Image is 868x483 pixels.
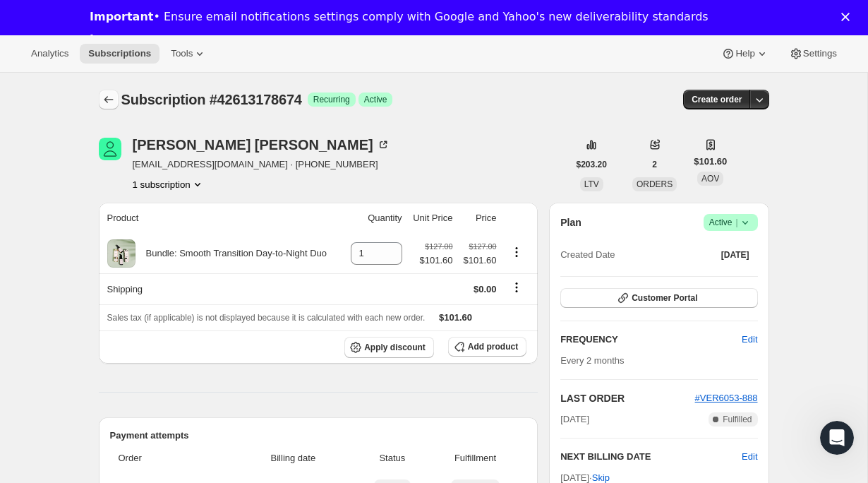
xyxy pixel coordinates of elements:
span: Help [735,48,754,59]
h2: LAST ORDER [560,391,694,405]
span: | [735,217,737,228]
span: Sales tax (if applicable) is not displayed because it is calculated with each new order. [107,313,426,323]
th: Shipping [99,273,344,304]
span: ORDERS [637,179,673,189]
div: Close [841,13,855,21]
iframe: Intercom live chat [820,421,854,455]
span: Create order [692,94,742,105]
span: $203.20 [577,159,607,170]
th: Unit Price [406,203,457,234]
img: product img [107,239,135,268]
span: [DATE] · [560,472,610,483]
h2: Plan [560,215,581,229]
span: [EMAIL_ADDRESS][DOMAIN_NAME] · [PHONE_NUMBER] [133,157,390,172]
button: Settings [780,44,845,64]
span: Billing date [234,451,352,465]
span: Created Date [560,248,615,262]
th: Product [99,203,344,234]
span: Subscriptions [88,48,151,59]
div: • Ensure email notifications settings comply with Google and Yahoo's new deliverability standards [90,10,709,24]
button: Apply discount [344,337,434,358]
small: $127.00 [469,242,496,251]
button: Customer Portal [560,288,757,308]
span: $101.60 [461,254,496,268]
button: Create order [683,90,750,109]
h2: Payment attempts [110,429,527,443]
span: Analytics [31,48,68,59]
span: Add product [468,341,518,352]
span: Customer Portal [632,292,697,304]
button: Subscriptions [99,90,119,109]
button: Analytics [23,44,77,64]
span: Gretchen Felgar [99,138,121,160]
span: [DATE] [560,412,589,427]
span: Tools [171,48,193,59]
span: Subscription #42613178674 [121,92,302,107]
span: Status [361,451,424,465]
button: Edit [742,450,757,464]
span: Recurring [313,94,350,105]
span: AOV [701,174,719,184]
button: Subscriptions [80,44,159,64]
button: Tools [162,44,215,64]
button: Add product [448,337,526,357]
span: LTV [584,179,599,189]
h2: FREQUENCY [560,333,742,347]
th: Price [457,203,500,234]
button: Help [713,44,777,64]
th: Order [110,443,230,474]
th: Quantity [343,203,406,234]
span: $101.60 [419,254,452,268]
a: #VER6053-888 [695,393,758,403]
button: [DATE] [713,245,758,265]
div: Bundle: Smooth Transition Day-to-Night Duo [135,246,327,261]
button: $203.20 [568,155,615,174]
span: $101.60 [694,155,727,169]
span: Settings [803,48,837,59]
span: 2 [652,159,657,170]
button: Shipping actions [505,280,528,295]
button: Edit [733,328,766,351]
span: Fulfillment [433,451,518,465]
button: 2 [644,155,665,174]
b: Important [90,10,153,23]
button: Product actions [505,244,528,260]
span: Active [364,94,387,105]
button: Product actions [133,177,205,191]
span: Active [709,215,752,229]
span: $0.00 [474,284,497,294]
span: Apply discount [364,342,426,353]
span: [DATE] [721,249,749,261]
span: Every 2 months [560,355,624,366]
h2: NEXT BILLING DATE [560,450,742,464]
div: [PERSON_NAME] [PERSON_NAME] [133,138,390,152]
span: Edit [742,333,757,347]
button: #VER6053-888 [695,391,758,405]
a: Learn more [90,32,162,48]
span: Fulfilled [723,414,752,425]
small: $127.00 [425,242,452,251]
span: $101.60 [439,312,472,323]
